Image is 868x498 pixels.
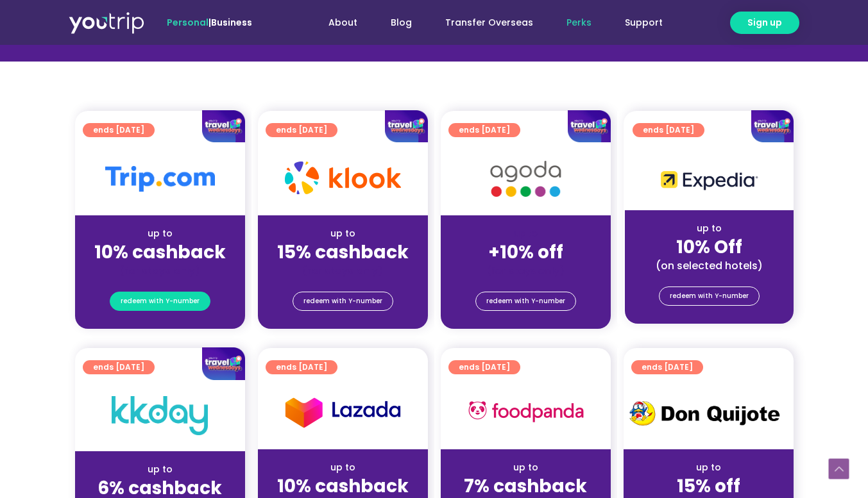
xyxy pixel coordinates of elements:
a: redeem with Y-number [293,292,393,311]
div: (on selected hotels) [635,259,783,272]
span: up to [514,227,538,240]
div: up to [85,463,235,476]
a: Support [608,11,679,35]
span: ends [DATE] [276,360,327,374]
a: Business [211,16,252,29]
a: ends [DATE] [631,360,703,374]
span: Personal [167,16,208,29]
strong: 10% Off [676,235,742,260]
div: (for stays only) [268,264,418,278]
a: Sign up [730,12,799,34]
a: Transfer Overseas [429,11,550,35]
a: ends [DATE] [266,360,337,374]
strong: +10% off [488,240,563,265]
div: up to [634,461,783,474]
span: ends [DATE] [642,360,693,374]
div: (for stays only) [85,264,235,278]
div: up to [635,222,783,235]
span: | [167,16,252,29]
a: Perks [550,11,608,35]
div: (for stays only) [451,264,600,278]
a: About [312,11,374,35]
div: up to [451,461,600,474]
span: redeem with Y-number [670,287,749,305]
span: ends [DATE] [459,360,510,374]
a: redeem with Y-number [110,292,210,311]
div: up to [85,227,235,240]
a: redeem with Y-number [659,286,760,306]
strong: 15% cashback [277,240,409,265]
span: redeem with Y-number [303,292,382,310]
a: Blog [374,11,429,35]
span: Sign up [747,16,782,29]
strong: 10% cashback [94,240,226,265]
div: up to [268,227,418,240]
nav: Menu [287,11,679,35]
span: redeem with Y-number [486,292,565,310]
div: up to [268,461,418,474]
span: redeem with Y-number [121,292,200,310]
a: redeem with Y-number [475,292,576,311]
a: ends [DATE] [448,360,520,374]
